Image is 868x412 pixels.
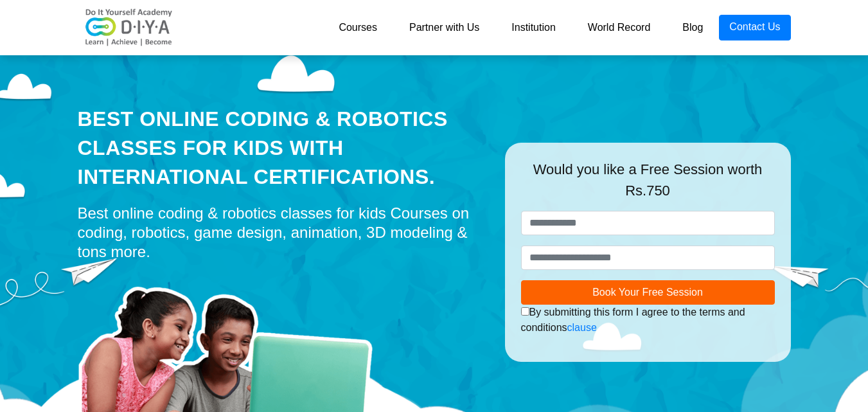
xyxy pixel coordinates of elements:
div: Would you like a Free Session worth Rs.750 [521,159,775,211]
a: clause [567,322,597,333]
a: Institution [495,15,571,40]
img: logo-v2.png [78,8,181,47]
button: Book Your Free Session [521,280,775,305]
span: Book Your Free Session [592,287,703,298]
a: World Record [572,15,667,40]
div: By submitting this form I agree to the terms and conditions [521,305,775,336]
div: Best Online Coding & Robotics Classes for kids with International Certifications. [78,105,486,191]
a: Partner with Us [393,15,495,40]
a: Blog [666,15,719,40]
a: Contact Us [719,15,790,40]
a: Courses [323,15,393,40]
div: Best online coding & robotics classes for kids Courses on coding, robotics, game design, animatio... [78,204,486,262]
